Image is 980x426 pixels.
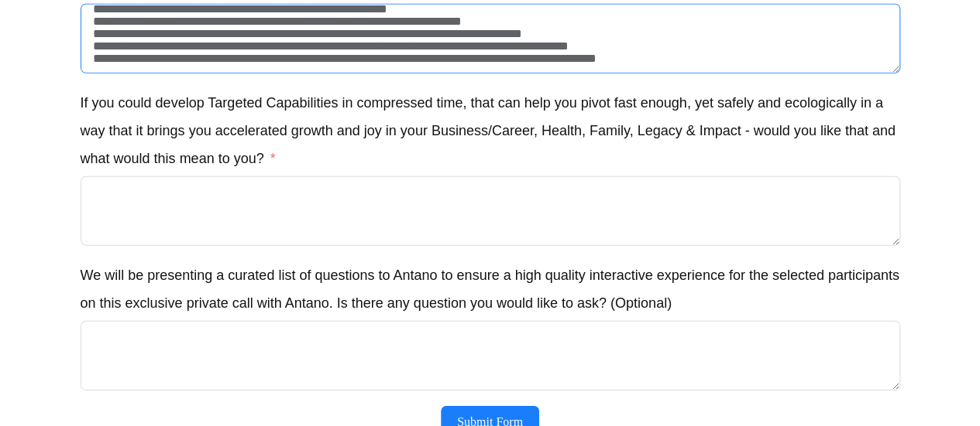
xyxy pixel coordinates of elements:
[81,176,900,246] textarea: If you could develop Targeted Capabilities in compressed time, that can help you pivot fast enoug...
[81,321,900,390] textarea: We will be presenting a curated list of questions to Antano to ensure a high quality interactive ...
[81,261,900,317] label: We will be presenting a curated list of questions to Antano to ensure a high quality interactive ...
[81,89,900,172] label: If you could develop Targeted Capabilities in compressed time, that can help you pivot fast enoug...
[81,4,900,73] textarea: What do you already know about the unique nature of work Antano & Harini do? (Have you watched vi...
